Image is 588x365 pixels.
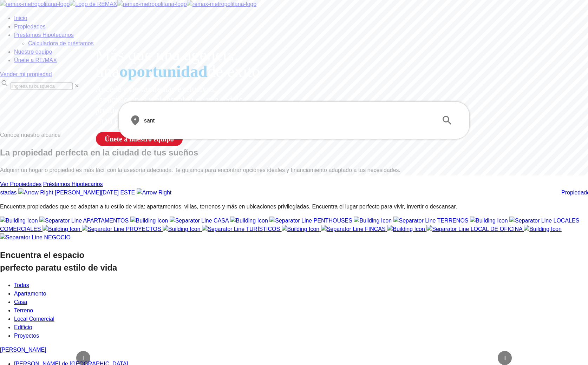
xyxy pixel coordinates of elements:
[230,217,268,225] img: Building Icon
[14,290,588,298] li: Apartamento
[144,204,457,210] span: : apartamentos, villas, terrenos y más en ubicaciones privilegiadas. Encuentra el lugar perfecto ...
[18,188,53,197] img: Arrow Right
[82,225,124,233] img: Separator Line
[524,225,562,233] img: Building Icon
[43,181,103,187] a: Préstamos Hipotecarios
[214,218,229,224] span: CASA
[14,332,588,340] li: Proyectos
[202,225,244,233] img: Separator Line
[437,218,469,224] span: TERRENOS
[387,225,425,233] img: Building Icon
[14,281,588,290] li: Todas
[14,291,46,297] a: Apartamento
[14,298,588,306] li: Casa
[387,226,524,232] a: LOCAL DE OFICINA
[53,263,117,272] span: tu estilo de vida
[96,132,183,146] a: Únete a nuestro equipo
[321,225,364,233] img: Separator Line
[44,234,71,240] span: NEGOCIO
[14,299,27,305] a: Casa
[230,218,354,224] a: PENTHOUSES
[14,324,32,330] a: Edificio
[426,225,469,233] img: Separator Line
[83,218,129,224] span: APARTAMENTOS
[126,226,161,232] span: PROYECTOS
[354,218,470,224] a: TERRENOS
[137,188,172,197] img: Arrow Right
[282,225,320,233] img: Building Icon
[130,217,168,225] img: Building Icon
[365,226,386,232] span: FINCAS
[282,226,387,232] a: FINCAS
[509,217,552,225] img: Separator Line
[43,225,80,233] img: Building Icon
[39,217,82,225] img: Separator Line
[354,217,392,225] img: Building Icon
[170,217,212,225] img: Separator Line
[246,226,280,232] span: TURÍSTICOS
[14,307,33,313] a: Terreno
[314,218,352,224] span: PENTHOUSES
[14,316,54,322] a: Local Comercial
[294,0,311,6] span: Correo
[55,190,135,195] span: [PERSON_NAME][DATE] ESTE
[471,226,522,232] span: LOCAL DE OFICINA
[95,84,256,126] sr7-txt: Accede a herramientas exclusivas, capacitaciones y el respaldo de una red de prestigio internacio...
[393,217,436,225] img: Separator Line
[144,111,433,130] input: Buscar propiedad por ciudad o sector
[130,218,230,224] a: CASA
[14,315,588,323] li: Local Comercial
[43,226,163,232] a: PROYECTOS
[470,217,508,225] img: Building Icon
[163,226,282,232] a: TURÍSTICOS
[14,282,29,288] a: Todas
[269,217,312,225] img: Separator Line
[14,306,588,315] li: Terreno
[163,225,201,233] img: Building Icon
[14,333,39,339] a: Proyectos
[119,62,208,80] span: oportunidad
[96,47,283,80] sr7-txt: Más que una agencia, una de éxito
[14,323,588,332] li: Edificio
